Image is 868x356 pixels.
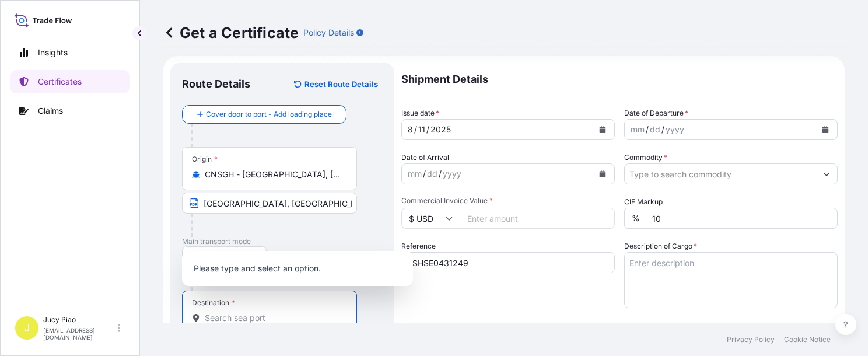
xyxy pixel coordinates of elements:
div: day, [649,123,661,137]
div: day, [426,167,439,181]
p: Please type and select an option. [187,256,408,281]
span: Cover door to port - Add loading place [206,109,332,120]
p: Jucy Piao [43,315,116,324]
div: year, [664,123,685,137]
input: Enter booking reference [401,252,615,273]
p: [EMAIL_ADDRESS][DOMAIN_NAME] [43,327,116,341]
button: Select transport [182,246,267,267]
div: day, [417,123,426,137]
button: Reset Route Details [288,75,383,93]
button: Show suggestions [816,163,837,184]
span: J [24,322,30,334]
label: Commodity [624,152,667,163]
p: Get a Certificate [163,23,299,42]
a: Privacy Policy [727,335,775,344]
span: Commercial Invoice Value [401,196,615,205]
p: Main transport mode [182,237,383,246]
div: / [439,167,442,181]
p: Reset Route Details [304,78,378,90]
input: Destination [205,312,342,324]
button: Calendar [593,165,612,183]
p: Certificates [38,76,82,88]
div: / [661,123,664,137]
label: CIF Markup [624,196,663,208]
p: Insights [38,47,68,58]
label: Marks & Numbers [624,320,684,331]
p: Shipment Details [401,63,838,96]
div: Show suggestions [182,251,413,286]
input: Text to appear on certificate [182,193,357,214]
label: Reference [401,240,436,252]
div: / [426,123,429,137]
div: / [423,167,426,181]
input: Type to search commodity [625,163,816,184]
p: Route Details [182,77,250,91]
a: Insights [10,41,130,64]
button: Cover door to port - Add loading place [182,105,346,124]
div: year, [442,167,463,181]
span: Date of Arrival [401,152,449,163]
label: Description of Cargo [624,240,697,252]
div: year, [429,123,452,137]
div: Destination [192,298,235,308]
span: Date of Departure [624,107,688,119]
a: Claims [10,99,130,123]
input: Enter amount [460,208,615,229]
input: Enter percentage between 0 and 24% [647,208,838,229]
div: Origin [192,155,218,164]
div: / [414,123,417,137]
div: month, [407,167,423,181]
div: month, [407,123,414,137]
a: Cookie Notice [784,335,831,344]
a: Certificates [10,70,130,93]
p: Claims [38,105,63,117]
div: month, [629,123,646,137]
p: Policy Details [303,27,354,39]
div: / [646,123,649,137]
button: Calendar [593,120,612,139]
label: Vessel Name [401,320,444,331]
div: % [624,208,647,229]
input: Origin [205,169,342,180]
span: Issue date [401,107,439,119]
button: Calendar [816,120,835,139]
